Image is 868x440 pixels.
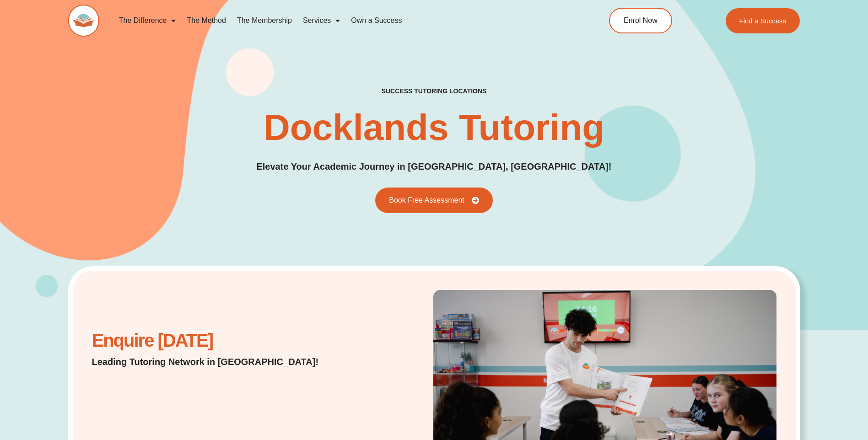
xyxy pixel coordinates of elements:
a: Book Free Assessment [375,188,493,213]
span: Find a Success [739,17,787,24]
a: Find a Success [726,8,800,33]
a: Services [297,10,345,31]
a: The Difference [113,10,182,31]
p: Leading Tutoring Network in [GEOGRAPHIC_DATA]! [92,355,342,368]
a: Own a Success [345,10,407,31]
nav: Menu [113,10,567,31]
a: The Membership [232,10,297,31]
p: Elevate Your Academic Journey in [GEOGRAPHIC_DATA], [GEOGRAPHIC_DATA]! [256,160,611,174]
a: Enrol Now [609,8,672,33]
h1: Docklands Tutoring [264,109,604,146]
span: Book Free Assessment [389,197,464,204]
h2: success tutoring locations [382,87,487,95]
span: Enrol Now [624,17,658,24]
a: The Method [181,10,231,31]
h2: Enquire [DATE] [92,335,342,346]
